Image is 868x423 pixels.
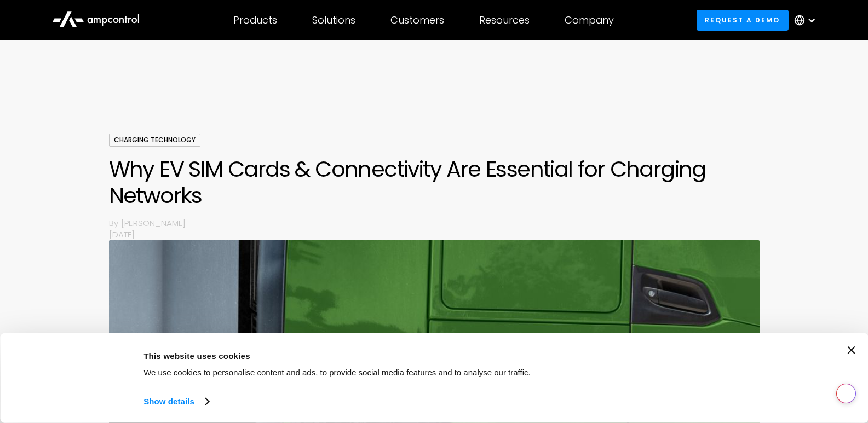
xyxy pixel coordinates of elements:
p: [PERSON_NAME] [121,217,760,229]
div: Company [565,14,614,26]
span: We use cookies to personalise content and ads, to provide social media features and to analyse ou... [143,368,531,377]
div: Solutions [312,14,355,26]
div: Products [233,14,277,26]
a: Request a demo [697,10,789,30]
p: [DATE] [109,229,760,240]
h1: Why EV SIM Cards & Connectivity Are Essential for Charging Networks [109,156,760,208]
div: Resources [479,14,530,26]
div: Charging Technology [109,134,200,147]
div: Customers [390,14,444,26]
div: This website uses cookies [143,349,646,362]
a: Show details [143,393,208,410]
button: Close banner [847,346,855,354]
p: By [109,217,121,229]
button: Okay [670,346,827,378]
